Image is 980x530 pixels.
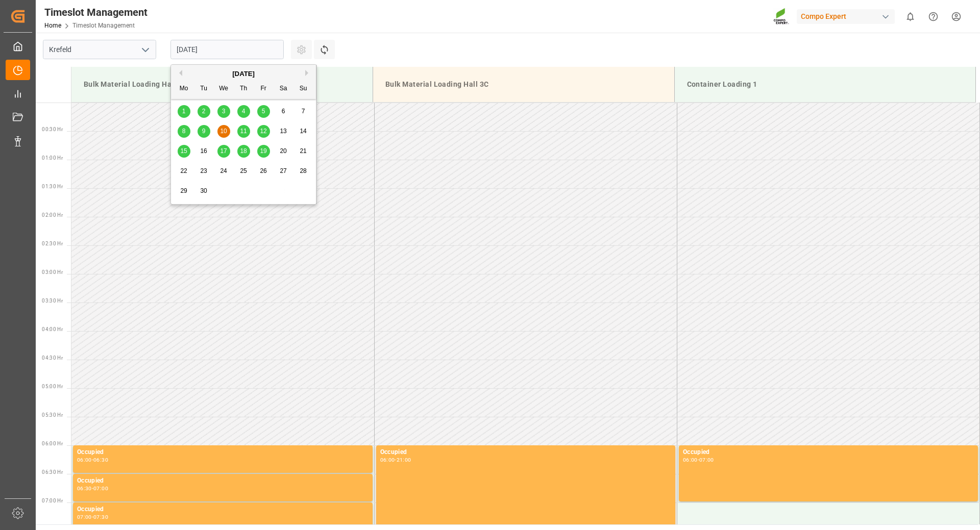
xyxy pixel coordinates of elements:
span: 01:30 Hr [42,184,63,189]
div: 07:00 [77,515,92,519]
div: Bulk Material Loading Hall 1 [80,75,364,94]
input: DD.MM.YYYY [170,40,284,59]
span: 5 [262,108,265,115]
div: month 2025-09 [174,102,313,201]
span: 06:00 Hr [42,441,63,446]
div: Mo [178,83,190,95]
div: Choose Tuesday, September 23rd, 2025 [198,165,210,178]
div: 07:00 [93,486,108,491]
span: 27 [280,167,286,174]
div: Choose Thursday, September 18th, 2025 [237,145,250,158]
div: - [92,458,93,462]
span: 02:00 Hr [42,212,63,218]
span: 20 [280,147,286,155]
span: 05:00 Hr [42,384,63,389]
div: Choose Thursday, September 11th, 2025 [237,125,250,138]
span: 1 [182,108,186,115]
div: Occupied [683,447,974,458]
div: [DATE] [171,69,316,79]
button: show 0 new notifications [899,5,922,28]
span: 10 [220,128,227,135]
div: Occupied [77,476,369,486]
div: Choose Tuesday, September 16th, 2025 [198,145,210,158]
div: We [217,83,230,95]
div: Choose Saturday, September 20th, 2025 [277,145,290,158]
span: 03:30 Hr [42,298,63,304]
div: Choose Friday, September 19th, 2025 [257,145,270,158]
div: Choose Tuesday, September 30th, 2025 [198,185,210,197]
div: Su [297,83,310,95]
div: 06:00 [380,458,395,462]
a: Home [44,22,61,29]
div: Choose Monday, September 22nd, 2025 [178,165,190,178]
div: 07:30 [93,515,108,519]
button: Compo Expert [797,7,899,26]
span: 06:30 Hr [42,469,63,475]
div: 06:30 [93,458,108,462]
span: 07:00 Hr [42,498,63,503]
span: 13 [280,128,286,135]
span: 2 [202,108,206,115]
span: 29 [180,187,187,194]
span: 26 [260,167,266,174]
span: 16 [200,147,207,155]
span: 15 [180,147,187,155]
span: 05:30 Hr [42,412,63,418]
span: 25 [240,167,247,174]
div: Choose Tuesday, September 9th, 2025 [198,125,210,138]
div: Fr [257,83,270,95]
div: 06:30 [77,486,92,491]
span: 14 [300,128,306,135]
div: Choose Friday, September 12th, 2025 [257,125,270,138]
span: 18 [240,147,247,155]
button: Help Center [922,5,945,28]
span: 22 [180,167,187,174]
div: Choose Tuesday, September 2nd, 2025 [198,105,210,118]
div: Compo Expert [797,9,895,24]
div: Choose Wednesday, September 17th, 2025 [217,145,230,158]
div: Occupied [77,504,369,515]
span: 8 [182,128,186,135]
span: 7 [302,108,305,115]
div: Choose Wednesday, September 10th, 2025 [217,125,230,138]
button: Next Month [305,70,311,76]
div: 06:00 [77,458,92,462]
div: Choose Saturday, September 6th, 2025 [277,105,290,118]
div: Choose Sunday, September 14th, 2025 [297,125,310,138]
div: Choose Monday, September 29th, 2025 [178,185,190,197]
span: 00:30 Hr [42,127,63,132]
span: 04:00 Hr [42,326,63,332]
div: Choose Saturday, September 13th, 2025 [277,125,290,138]
div: Occupied [380,447,671,458]
div: 06:00 [683,458,698,462]
span: 19 [260,147,266,155]
span: 4 [242,108,246,115]
div: Choose Friday, September 26th, 2025 [257,165,270,178]
span: 3 [222,108,226,115]
div: - [698,458,699,462]
div: Choose Thursday, September 4th, 2025 [237,105,250,118]
div: Timeslot Management [44,5,148,20]
span: 23 [200,167,207,174]
input: Type to search/select [43,40,156,59]
div: Choose Monday, September 8th, 2025 [178,125,190,138]
span: 24 [220,167,227,174]
span: 01:00 Hr [42,155,63,161]
div: Choose Monday, September 15th, 2025 [178,145,190,158]
button: Previous Month [176,70,182,76]
button: open menu [137,42,153,58]
span: 03:00 Hr [42,269,63,275]
span: 28 [300,167,306,174]
div: 21:00 [397,458,411,462]
div: Choose Monday, September 1st, 2025 [178,105,190,118]
div: 07:00 [699,458,714,462]
div: - [395,458,396,462]
div: Choose Wednesday, September 3rd, 2025 [217,105,230,118]
span: 12 [260,128,266,135]
img: Screenshot%202023-09-29%20at%2010.02.21.png_1712312052.png [773,8,790,26]
div: Bulk Material Loading Hall 3C [381,75,666,94]
span: 30 [200,187,207,194]
span: 6 [282,108,285,115]
div: Th [237,83,250,95]
div: Sa [277,83,290,95]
